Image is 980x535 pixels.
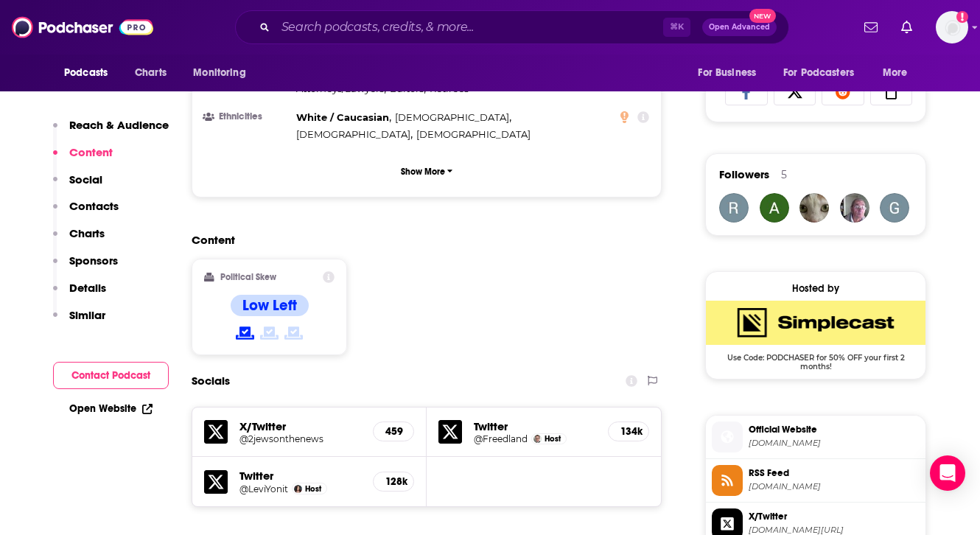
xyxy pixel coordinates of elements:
[883,63,908,83] span: More
[760,193,789,223] img: aiglesania2
[545,434,561,444] span: Host
[193,63,245,83] span: Monitoring
[69,172,102,186] p: Social
[53,118,169,145] button: Reach & Audience
[294,485,302,493] img: Yonit Levi
[54,59,127,87] button: open menu
[749,423,920,436] span: Official Website
[385,425,402,438] h5: 459
[239,433,361,444] a: @2jewsonthenews
[774,77,816,105] a: Share on X/Twitter
[183,59,265,87] button: open menu
[783,63,854,83] span: For Podcasters
[204,112,290,122] h3: Ethnicities
[69,402,153,415] a: Open Website
[781,168,787,181] div: 5
[239,419,361,433] h5: X/Twitter
[192,233,650,247] h2: Content
[663,18,690,37] span: ⌘ K
[774,59,875,87] button: open menu
[239,483,288,494] a: @LeviYonit
[305,484,321,494] span: Host
[69,145,113,159] p: Content
[125,59,175,87] a: Charts
[53,199,119,226] button: Contacts
[239,469,361,483] h5: Twitter
[53,145,113,172] button: Content
[936,11,968,43] span: Logged in as ynesbit
[749,466,920,480] span: RSS Feed
[719,167,769,181] span: Followers
[725,77,768,105] a: Share on Facebook
[235,10,789,44] div: Search podcasts, credits, & more...
[276,15,663,39] input: Search podcasts, credits, & more...
[296,83,384,94] span: Attorneys/Lawyers
[242,296,297,315] h4: Low Left
[936,11,968,43] button: Show profile menu
[706,301,925,370] a: SimpleCast Deal: Use Code: PODCHASER for 50% OFF your first 2 months!
[296,109,391,126] span: ,
[69,308,105,322] p: Similar
[749,510,920,523] span: X/Twitter
[895,15,918,40] a: Show notifications dropdown
[220,272,276,282] h2: Political Skew
[822,77,864,105] a: Share on Reddit
[296,126,413,143] span: ,
[719,193,749,223] img: rtanner243
[533,435,542,443] a: Jonathan Freedland
[858,15,883,40] a: Show notifications dropdown
[296,128,410,140] span: [DEMOGRAPHIC_DATA]
[135,63,167,83] span: Charts
[706,345,925,371] span: Use Code: PODCHASER for 50% OFF your first 2 months!
[64,63,108,83] span: Podcasts
[870,77,913,105] a: Copy Link
[296,111,389,123] span: White / Caucasian
[53,253,118,281] button: Sponsors
[799,193,829,223] img: LittleStorm
[53,226,105,253] button: Charts
[712,465,920,496] a: RSS Feed[DOMAIN_NAME]
[709,24,770,31] span: Open Advanced
[474,419,596,433] h5: Twitter
[53,172,102,200] button: Social
[53,308,105,335] button: Similar
[956,11,968,23] svg: Add a profile image
[872,59,926,87] button: open menu
[53,362,169,389] button: Contact Podcast
[395,109,511,126] span: ,
[69,199,119,213] p: Contacts
[687,59,774,87] button: open menu
[390,83,424,94] span: Editors
[69,118,169,132] p: Reach & Audience
[474,433,528,444] a: @Freedland
[840,193,869,223] img: rbmarks66
[702,18,777,36] button: Open AdvancedNew
[749,481,920,492] span: feeds.simplecast.com
[385,475,402,488] h5: 128k
[69,253,118,267] p: Sponsors
[620,425,637,438] h5: 134k
[53,281,106,308] button: Details
[430,83,469,94] span: Retirees
[749,9,776,23] span: New
[880,193,909,223] img: georgvz
[12,13,153,41] img: Podchaser - Follow, Share and Rate Podcasts
[395,111,509,123] span: [DEMOGRAPHIC_DATA]
[416,128,531,140] span: [DEMOGRAPHIC_DATA]
[930,455,965,491] div: Open Intercom Messenger
[706,282,925,295] div: Hosted by
[401,167,445,177] p: Show More
[192,367,230,395] h2: Socials
[936,11,968,43] img: User Profile
[706,301,925,345] img: SimpleCast Deal: Use Code: PODCHASER for 50% OFF your first 2 months!
[712,422,920,452] a: Official Website[DOMAIN_NAME]
[69,226,105,240] p: Charts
